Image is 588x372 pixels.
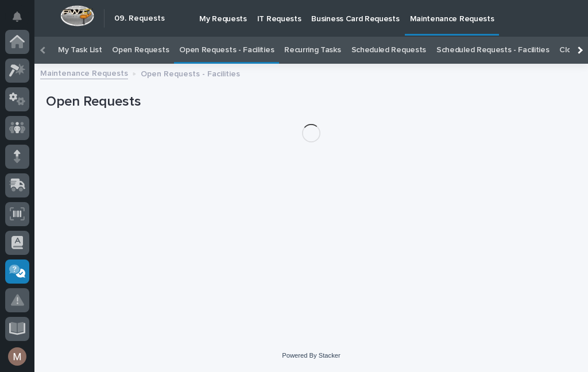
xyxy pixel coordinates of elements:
[436,37,549,64] a: Scheduled Requests - Facilities
[351,37,426,64] a: Scheduled Requests
[179,37,274,64] a: Open Requests - Facilities
[114,14,165,24] h2: 09. Requests
[112,37,169,64] a: Open Requests
[141,67,240,79] p: Open Requests - Facilities
[40,66,128,79] a: Maintenance Requests
[5,5,29,29] button: Notifications
[46,94,577,110] h1: Open Requests
[5,344,29,369] button: users-avatar
[60,5,94,26] img: Workspace Logo
[14,11,29,30] div: Notifications
[58,37,102,64] a: My Task List
[284,37,341,64] a: Recurring Tasks
[282,352,340,359] a: Powered By Stacker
